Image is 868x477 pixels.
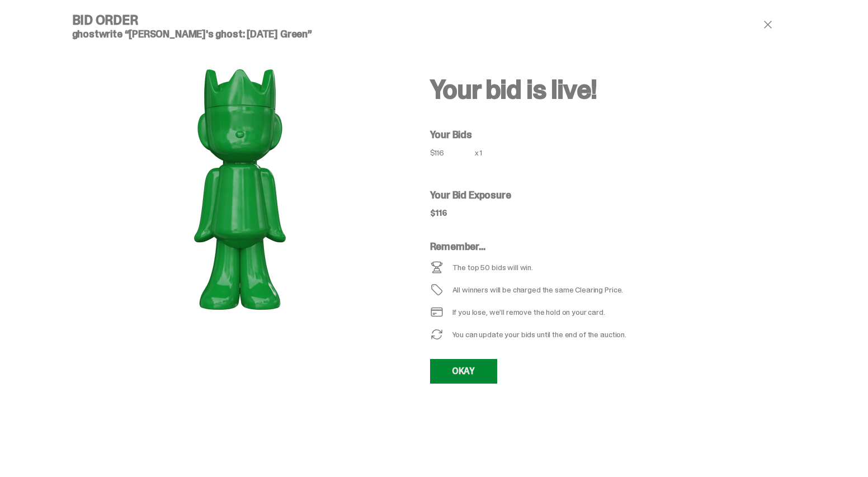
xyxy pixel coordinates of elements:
[430,190,788,200] h5: Your Bid Exposure
[452,263,534,271] div: The top 50 bids will win.
[72,29,408,39] h5: ghostwrite “[PERSON_NAME]'s ghost: [DATE] Green”
[128,48,352,328] img: product image
[475,149,493,163] div: x 1
[430,242,716,252] h5: Remember...
[452,286,716,294] div: All winners will be charged the same Clearing Price.
[430,359,497,384] a: OKAY
[430,76,788,103] h2: Your bid is live!
[430,209,447,217] div: $116
[430,130,788,140] h5: Your Bids
[452,308,605,316] div: If you lose, we’ll remove the hold on your card.
[430,149,475,157] div: $116
[452,330,626,338] div: You can update your bids until the end of the auction.
[72,13,408,27] h4: Bid Order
